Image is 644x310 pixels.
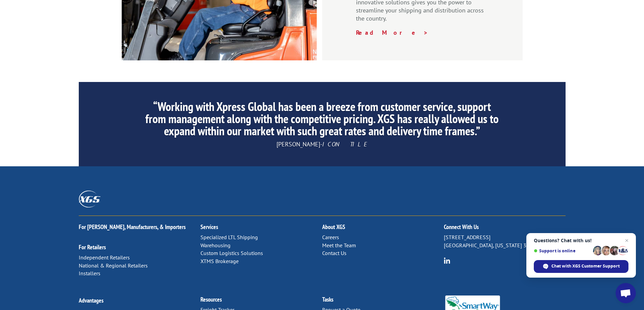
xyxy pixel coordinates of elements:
[200,223,218,231] a: Services
[551,263,620,269] span: Chat with XGS Customer Support
[322,297,444,306] h2: Tasks
[200,295,222,303] a: Resources
[200,234,258,241] a: Specialized LTL Shipping
[616,283,636,303] a: Open chat
[320,140,322,148] span: -
[322,223,345,231] a: About XGS
[142,101,502,140] h2: “Working with Xpress Global has been a breeze from customer service, support from management alon...
[444,233,566,250] p: [STREET_ADDRESS] [GEOGRAPHIC_DATA], [US_STATE] 37421
[79,270,100,277] a: Installers
[534,238,628,243] span: Questions? Chat with us!
[277,140,320,148] span: [PERSON_NAME]
[200,258,239,264] a: XTMS Brokerage
[534,260,628,273] span: Chat with XGS Customer Support
[79,243,106,251] a: For Retailers
[322,250,347,256] a: Contact Us
[200,242,231,249] a: Warehousing
[322,242,356,249] a: Meet the Team
[322,234,339,241] a: Careers
[79,262,148,269] a: National & Regional Retailers
[79,254,130,261] a: Independent Retailers
[444,224,566,233] h2: Connect With Us
[444,257,450,264] img: group-6
[200,250,263,256] a: Custom Logistics Solutions
[79,191,100,207] img: XGS_Logos_ALL_2024_All_White
[322,140,368,148] span: ICON TILE
[79,297,103,304] a: Advantages
[356,29,428,36] a: Read More >
[534,248,591,253] span: Support is online
[79,223,186,231] a: For [PERSON_NAME], Manufacturers, & Importers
